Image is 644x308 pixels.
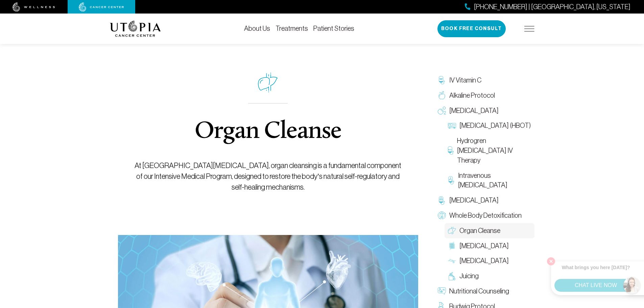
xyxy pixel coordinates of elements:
[133,160,403,193] p: At [GEOGRAPHIC_DATA][MEDICAL_DATA], organ cleansing is a fundamental component of our Intensive M...
[449,286,509,296] span: Nutritional Counseling
[448,242,456,250] img: Colon Therapy
[195,120,341,144] h1: Organ Cleanse
[276,25,308,32] a: Treatments
[445,268,534,284] a: Juicing
[13,2,55,12] img: wellness
[458,171,531,190] span: Intravenous [MEDICAL_DATA]
[438,196,446,205] img: Chelation Therapy
[448,257,456,265] img: Lymphatic Massage
[445,133,534,168] a: Hydrogren [MEDICAL_DATA] IV Therapy
[448,176,455,184] img: Intravenous Ozone Therapy
[434,208,534,223] a: Whole Body Detoxification
[438,211,446,219] img: Whole Body Detoxification
[449,106,499,116] span: [MEDICAL_DATA]
[438,106,446,115] img: Oxygen Therapy
[445,238,534,254] a: [MEDICAL_DATA]
[79,2,124,12] img: cancer center
[465,2,630,12] a: [PHONE_NUMBER] | [GEOGRAPHIC_DATA], [US_STATE]
[434,88,534,103] a: Alkaline Protocol
[434,73,534,88] a: IV Vitamin C
[434,284,534,299] a: Nutritional Counseling
[445,223,534,238] a: Organ Cleanse
[244,25,270,32] a: About Us
[448,122,456,130] img: Hyperbaric Oxygen Therapy (HBOT)
[524,26,534,31] img: icon-hamburger
[434,103,534,118] a: [MEDICAL_DATA]
[438,287,446,295] img: Nutritional Counseling
[445,168,534,193] a: Intravenous [MEDICAL_DATA]
[434,193,534,208] a: [MEDICAL_DATA]
[474,2,630,12] span: [PHONE_NUMBER] | [GEOGRAPHIC_DATA], [US_STATE]
[448,272,456,280] img: Juicing
[459,226,500,236] span: Organ Cleanse
[449,91,495,100] span: Alkaline Protocol
[449,211,522,220] span: Whole Body Detoxification
[313,25,354,32] a: Patient Stories
[459,121,531,131] span: [MEDICAL_DATA] (HBOT)
[448,227,456,235] img: Organ Cleanse
[459,271,479,281] span: Juicing
[459,241,509,251] span: [MEDICAL_DATA]
[448,146,454,155] img: Hydrogren Peroxide IV Therapy
[449,195,499,205] span: [MEDICAL_DATA]
[449,75,481,85] span: IV Vitamin C
[258,73,278,92] img: icon
[459,256,509,266] span: [MEDICAL_DATA]
[438,76,446,84] img: IV Vitamin C
[110,21,161,37] img: logo
[445,118,534,133] a: [MEDICAL_DATA] (HBOT)
[438,91,446,99] img: Alkaline Protocol
[437,20,506,37] button: Book Free Consult
[445,253,534,268] a: [MEDICAL_DATA]
[457,136,531,165] span: Hydrogren [MEDICAL_DATA] IV Therapy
